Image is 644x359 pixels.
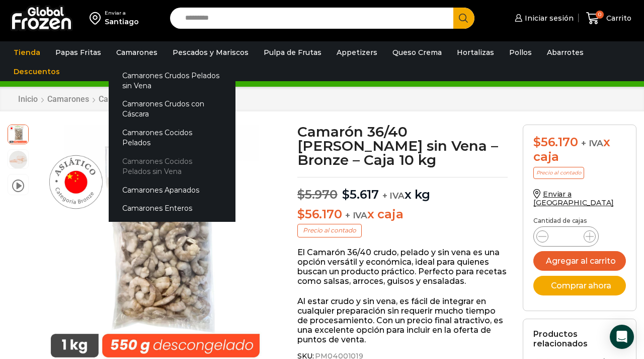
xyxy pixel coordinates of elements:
a: Pescados y Mariscos [168,43,254,62]
bdi: 56.170 [533,135,578,149]
div: Santiago [105,17,139,27]
div: x caja [533,135,626,164]
p: Al estar crudo y sin vena, es fácil de integrar en cualquier preparación sin requerir mucho tiemp... [297,296,508,345]
span: Iniciar sesión [522,13,574,23]
a: Camarones Crudos Pelados sin Vena [98,94,233,104]
span: + IVA [581,138,603,148]
a: Tienda [9,43,45,62]
span: Carrito [604,13,631,23]
button: Comprar ahora [533,276,626,295]
a: Camarones Cocidos Pelados [109,124,235,152]
p: Precio al contado [533,167,584,179]
a: Queso Crema [387,43,447,62]
span: 0 [596,11,604,19]
span: $ [297,207,305,221]
a: Camarones [111,43,163,62]
a: Abarrotes [542,43,589,62]
div: Open Intercom Messenger [610,325,634,349]
a: Camarones Enteros [109,199,235,218]
a: Camarones Crudos con Cáscara [109,95,235,124]
button: Agregar al carrito [533,251,626,271]
div: Enviar a [105,10,139,17]
span: 36/40 rpd bronze [8,150,28,170]
p: El Camarón 36/40 crudo, pelado y sin vena es una opción versátil y económica, ideal para quienes ... [297,248,508,286]
span: $ [297,187,305,202]
p: x caja [297,207,508,222]
a: Camarones Cocidos Pelados sin Vena [109,152,235,181]
p: Precio al contado [297,224,362,237]
span: + IVA [382,191,405,201]
a: Camarones Apanados [109,181,235,199]
a: Camarones Crudos Pelados sin Vena [109,66,235,95]
button: Search button [453,8,474,29]
a: Iniciar sesión [512,8,574,28]
input: Product quantity [556,229,576,244]
a: 0 Carrito [584,7,634,30]
a: Appetizers [332,43,382,62]
a: Enviar a [GEOGRAPHIC_DATA] [533,190,614,207]
a: Camarones [47,94,90,104]
img: address-field-icon.svg [90,10,105,27]
a: Pollos [504,43,537,62]
nav: Breadcrumb [18,94,233,104]
span: $ [342,187,350,202]
a: Pulpa de Frutas [259,43,327,62]
h1: Camarón 36/40 [PERSON_NAME] sin Vena – Bronze – Caja 10 kg [297,125,508,167]
a: Inicio [18,94,38,104]
h2: Productos relacionados [533,329,626,348]
p: Cantidad de cajas [533,217,626,224]
span: Camaron 36/40 RPD Bronze [8,124,28,144]
bdi: 5.970 [297,187,338,202]
a: Descuentos [9,62,65,81]
bdi: 56.170 [297,207,342,221]
a: Hortalizas [452,43,499,62]
span: $ [533,135,541,149]
span: + IVA [345,210,367,220]
p: x kg [297,177,508,202]
a: Papas Fritas [50,43,106,62]
bdi: 5.617 [342,187,379,202]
